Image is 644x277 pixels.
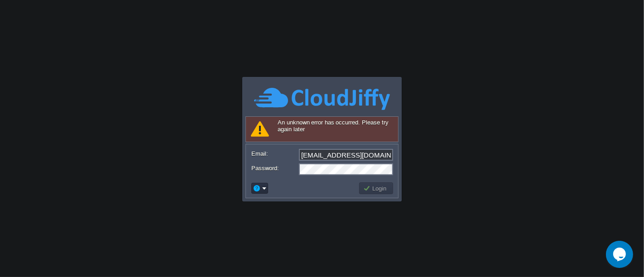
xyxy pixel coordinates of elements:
iframe: chat widget [606,241,635,268]
label: Password: [251,163,298,173]
img: CloudJiffy [254,86,390,111]
label: Email: [251,149,298,158]
button: Login [363,184,389,192]
div: An unknown error has occurred. Please try again later [245,116,399,142]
